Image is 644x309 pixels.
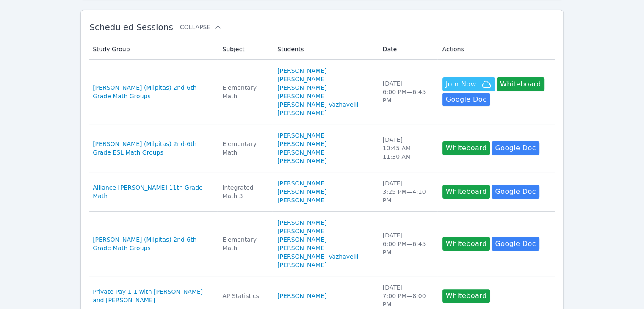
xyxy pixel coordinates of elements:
[442,289,490,303] button: Whiteboard
[277,179,326,188] a: [PERSON_NAME]
[180,23,222,31] button: Collapse
[222,235,267,252] div: Elementary Math
[442,77,495,91] button: Join Now
[383,179,432,204] div: [DATE] 3:25 PM — 4:10 PM
[93,287,212,304] a: Private Pay 1-1 with [PERSON_NAME] and [PERSON_NAME]
[89,39,217,60] th: Study Group
[277,66,326,75] a: [PERSON_NAME]
[277,92,373,109] a: [PERSON_NAME] [PERSON_NAME] Vazhavelil
[93,83,212,100] a: [PERSON_NAME] (Milpitas) 2nd-6th Grade Math Groups
[222,140,267,157] div: Elementary Math
[492,141,539,155] a: Google Doc
[277,227,326,235] a: [PERSON_NAME]
[277,75,326,83] a: [PERSON_NAME]
[277,292,326,300] a: [PERSON_NAME]
[93,183,212,200] a: Alliance [PERSON_NAME] 11th Grade Math
[277,218,326,227] a: [PERSON_NAME]
[277,244,373,261] a: [PERSON_NAME] [PERSON_NAME] Vazhavelil
[277,83,326,92] a: [PERSON_NAME]
[217,39,272,60] th: Subject
[277,235,326,244] a: [PERSON_NAME]
[89,124,555,172] tr: [PERSON_NAME] (Milpitas) 2nd-6th Grade ESL Math GroupsElementary Math[PERSON_NAME][PERSON_NAME][P...
[222,83,267,100] div: Elementary Math
[277,157,326,165] a: [PERSON_NAME]
[442,93,490,106] a: Google Doc
[378,39,437,60] th: Date
[222,183,267,200] div: Integrated Math 3
[383,135,432,161] div: [DATE] 10:45 AM — 11:30 AM
[89,22,173,32] span: Scheduled Sessions
[446,79,476,89] span: Join Now
[277,196,326,204] a: [PERSON_NAME]
[497,77,544,91] button: Whiteboard
[89,172,555,212] tr: Alliance [PERSON_NAME] 11th Grade MathIntegrated Math 3[PERSON_NAME][PERSON_NAME][PERSON_NAME][DA...
[277,140,326,148] a: [PERSON_NAME]
[89,60,555,124] tr: [PERSON_NAME] (Milpitas) 2nd-6th Grade Math GroupsElementary Math[PERSON_NAME][PERSON_NAME][PERSO...
[277,261,326,269] a: [PERSON_NAME]
[442,185,490,199] button: Whiteboard
[272,39,378,60] th: Students
[492,185,539,199] a: Google Doc
[222,292,267,300] div: AP Statistics
[89,212,555,276] tr: [PERSON_NAME] (Milpitas) 2nd-6th Grade Math GroupsElementary Math[PERSON_NAME][PERSON_NAME][PERSO...
[437,39,555,60] th: Actions
[93,140,212,157] a: [PERSON_NAME] (Milpitas) 2nd-6th Grade ESL Math Groups
[277,109,326,117] a: [PERSON_NAME]
[383,283,432,309] div: [DATE] 7:00 PM — 8:00 PM
[492,237,539,251] a: Google Doc
[277,188,326,196] a: [PERSON_NAME]
[93,235,212,252] a: [PERSON_NAME] (Milpitas) 2nd-6th Grade Math Groups
[277,148,326,157] a: [PERSON_NAME]
[383,231,432,257] div: [DATE] 6:00 PM — 6:45 PM
[442,141,490,155] button: Whiteboard
[277,131,326,140] a: [PERSON_NAME]
[442,237,490,251] button: Whiteboard
[383,79,432,105] div: [DATE] 6:00 PM — 6:45 PM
